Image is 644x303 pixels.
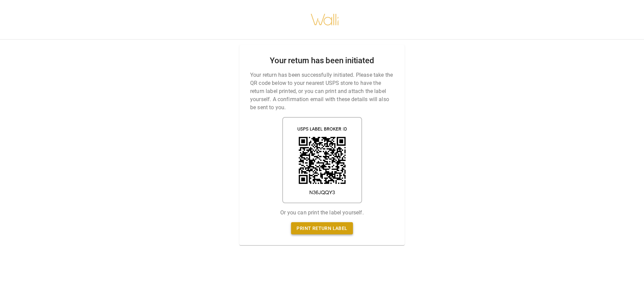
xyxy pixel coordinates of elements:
p: Your return has been successfully initiated. Please take the QR code below to your nearest USPS s... [250,71,394,112]
h2: Your return has been initiated [270,56,374,66]
img: shipping label qr code [282,117,362,203]
p: Or you can print the label yourself. [280,209,363,217]
img: walli-inc.myshopify.com [310,5,339,34]
a: Print return label [291,222,353,235]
